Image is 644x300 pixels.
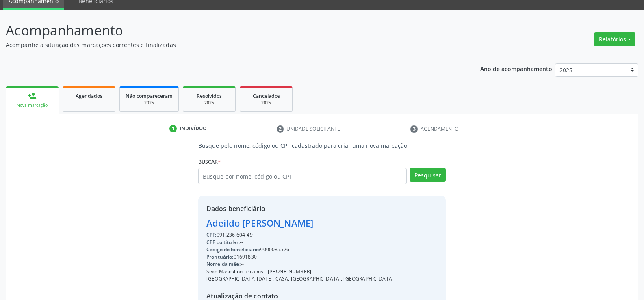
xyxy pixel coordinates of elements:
[11,102,53,108] div: Nova marcação
[169,125,177,132] div: 1
[6,41,449,49] p: Acompanhe a situação das marcações correntes e finalizadas
[206,246,394,253] div: 9000085526
[410,168,446,182] button: Pesquisar
[594,32,635,46] button: Relatórios
[206,268,394,275] div: Sexo Masculino, 76 anos - [PHONE_NUMBER]
[246,100,286,106] div: 2025
[6,20,449,41] p: Acompanhamento
[206,253,234,260] span: Prontuário:
[126,93,173,99] span: Não compareceram
[206,275,394,283] div: [GEOGRAPHIC_DATA][DATE], CASA, [GEOGRAPHIC_DATA], [GEOGRAPHIC_DATA]
[253,93,280,99] span: Cancelados
[206,239,394,246] div: --
[206,216,394,230] div: Adeildo [PERSON_NAME]
[180,125,207,132] div: Indivíduo
[206,261,241,268] span: Nome da mãe:
[206,231,394,239] div: 091.236.604-49
[206,231,217,238] span: CPF:
[189,100,230,106] div: 2025
[480,63,552,73] p: Ano de acompanhamento
[198,141,446,150] p: Busque pelo nome, código ou CPF cadastrado para criar uma nova marcação.
[198,168,407,184] input: Busque por nome, código ou CPF
[206,246,260,253] span: Código do beneficiário:
[126,100,173,106] div: 2025
[76,93,102,99] span: Agendados
[28,91,37,100] div: person_add
[206,204,394,214] div: Dados beneficiário
[206,261,394,268] div: --
[198,155,221,168] label: Buscar
[206,253,394,261] div: 01691830
[197,93,222,99] span: Resolvidos
[206,239,240,246] span: CPF do titular:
